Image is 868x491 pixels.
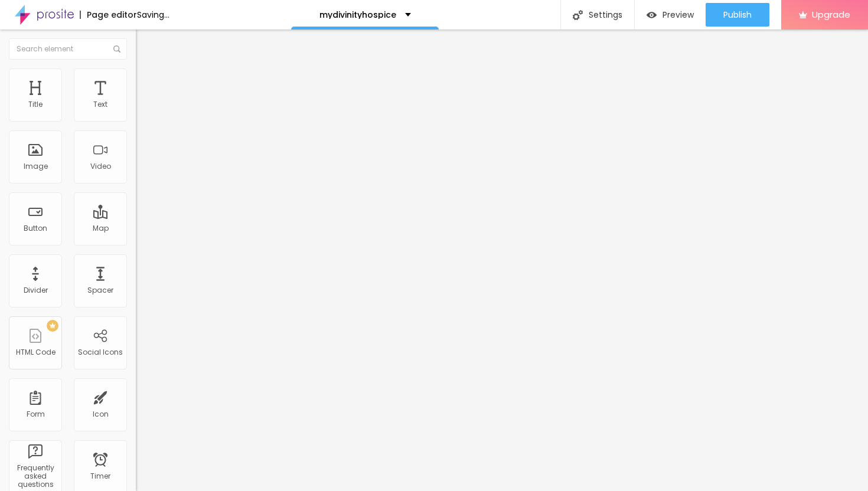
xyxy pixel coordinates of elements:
div: Title [28,100,43,109]
div: Text [93,100,107,109]
div: Map [93,224,109,233]
span: Preview [663,10,694,19]
img: Icone [573,10,583,20]
p: mydivinityhospice [319,11,396,19]
div: Spacer [87,286,113,294]
button: Publish [706,3,769,27]
div: Timer [90,472,110,480]
div: HTML Code [16,348,56,356]
div: Icon [93,410,109,418]
div: Video [90,162,111,171]
input: Search element [9,38,127,60]
span: Upgrade [812,9,850,19]
span: Publish [723,10,752,19]
div: Button [24,224,47,233]
div: Form [27,410,45,418]
img: view-1.svg [647,10,657,20]
div: Page editor [80,11,137,19]
div: Social Icons [78,348,123,356]
div: Frequently asked questions [12,464,58,489]
iframe: Editor [136,30,868,491]
div: Image [24,162,48,171]
img: Icone [113,45,120,53]
div: Divider [24,286,48,294]
div: Saving... [137,11,169,19]
button: Preview [635,3,706,27]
